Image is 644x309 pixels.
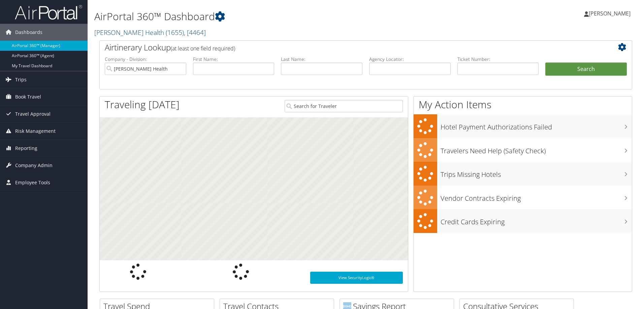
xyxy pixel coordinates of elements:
label: Agency Locator: [369,56,451,63]
h3: Hotel Payment Authorizations Failed [441,119,632,132]
span: , [ 4464 ] [184,28,206,37]
span: ( 1655 ) [166,28,184,37]
span: Company Admin [15,157,53,174]
span: Risk Management [15,123,56,140]
a: [PERSON_NAME] Health [94,28,206,37]
a: [PERSON_NAME] [584,3,637,24]
h2: Airtinerary Lookup [105,42,582,53]
span: Book Travel [15,88,41,105]
h3: Vendor Contracts Expiring [441,190,632,203]
h1: Traveling [DATE] [105,98,180,112]
h3: Trips Missing Hotels [441,166,632,179]
img: airportal-logo.png [15,4,82,20]
label: First Name: [193,56,275,63]
a: Hotel Payment Authorizations Failed [414,114,632,138]
a: Trips Missing Hotels [414,162,632,186]
h1: AirPortal 360™ Dashboard [94,9,456,24]
a: View SecurityLogic® [310,272,403,284]
label: Company - Division: [105,56,186,63]
span: Employee Tools [15,174,50,191]
h1: My Action Items [414,98,632,112]
span: Trips [15,71,27,88]
button: Search [545,63,627,76]
a: Travelers Need Help (Safety Check) [414,138,632,162]
h3: Credit Cards Expiring [441,214,632,227]
label: Last Name: [281,56,362,63]
span: [PERSON_NAME] [589,10,631,17]
span: Dashboards [15,24,42,41]
a: Credit Cards Expiring [414,209,632,233]
h3: Travelers Need Help (Safety Check) [441,143,632,156]
span: Reporting [15,140,37,157]
a: Vendor Contracts Expiring [414,186,632,209]
span: Travel Approval [15,106,51,122]
label: Ticket Number: [457,56,539,63]
span: (at least one field required) [171,45,235,52]
input: Search for Traveler [285,100,403,112]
